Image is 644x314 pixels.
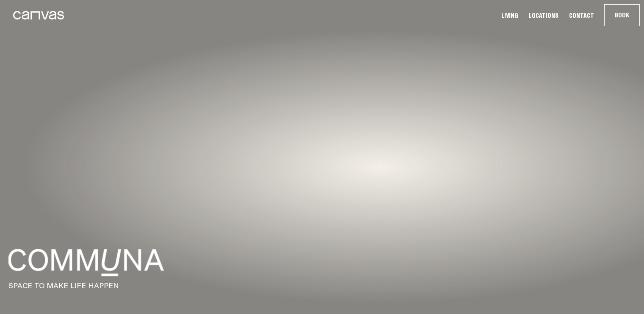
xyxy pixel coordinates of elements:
img: f04c9ce801152f45bcdbb394012f34b369c57f26-4501x793.png [8,249,164,276]
button: Book [605,5,639,26]
a: Living [499,11,521,20]
a: Contact [567,11,597,20]
p: SPACE TO MAKE LIFE HAPPEN [8,281,636,291]
a: Locations [526,11,561,20]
